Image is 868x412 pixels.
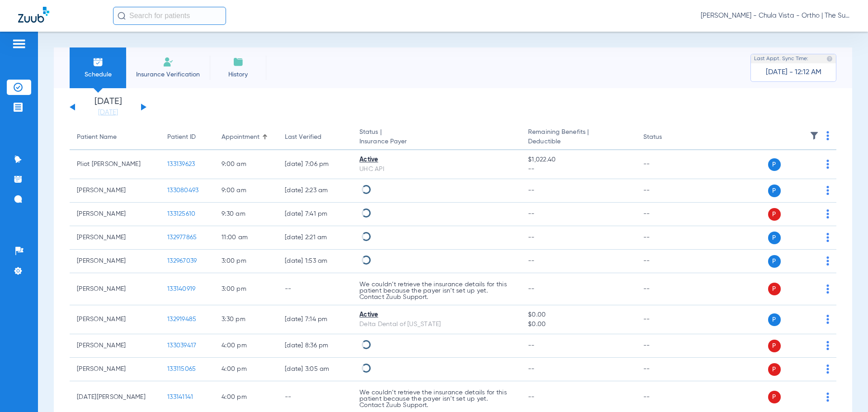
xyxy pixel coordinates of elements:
[768,185,781,197] span: P
[359,320,514,329] div: Delta Dental of [US_STATE]
[278,203,352,226] td: [DATE] 7:41 PM
[113,7,226,25] input: Search for patients
[285,133,345,142] div: Last Verified
[214,305,278,334] td: 3:30 PM
[359,281,514,300] p: We couldn’t retrieve the insurance details for this patient because the payer isn’t set up yet. C...
[70,150,160,179] td: Pliot [PERSON_NAME]
[12,38,26,49] img: hamburger-icon
[233,57,244,67] img: History
[70,358,160,381] td: [PERSON_NAME]
[826,233,829,242] img: group-dot-blue.svg
[826,256,829,265] img: group-dot-blue.svg
[352,125,521,150] th: Status |
[278,305,352,334] td: [DATE] 7:14 PM
[278,250,352,273] td: [DATE] 1:53 AM
[214,273,278,305] td: 3:00 PM
[768,208,781,221] span: P
[359,137,514,147] span: Insurance Payer
[118,12,126,20] img: Search Icon
[214,226,278,250] td: 11:00 AM
[528,366,535,372] span: --
[528,211,535,217] span: --
[766,68,821,77] span: [DATE] - 12:12 AM
[768,363,781,376] span: P
[70,226,160,250] td: [PERSON_NAME]
[70,273,160,305] td: [PERSON_NAME]
[278,150,352,179] td: [DATE] 7:06 PM
[528,286,535,292] span: --
[359,165,514,174] div: UHC API
[826,56,833,62] img: last sync help info
[528,258,535,264] span: --
[278,334,352,358] td: [DATE] 8:36 PM
[823,369,868,412] div: Chat Widget
[167,394,193,400] span: 133141141
[636,305,697,334] td: --
[76,70,119,79] span: Schedule
[528,165,628,174] span: --
[77,133,117,142] div: Patient Name
[163,57,174,67] img: Manual Insurance Verification
[167,258,197,264] span: 132967039
[93,57,104,67] img: Schedule
[636,334,697,358] td: --
[167,133,207,142] div: Patient ID
[167,286,195,292] span: 133140919
[70,179,160,203] td: [PERSON_NAME]
[636,150,697,179] td: --
[214,250,278,273] td: 3:00 PM
[768,340,781,352] span: P
[167,316,196,322] span: 132919485
[528,137,628,147] span: Deductible
[826,160,829,169] img: group-dot-blue.svg
[167,133,196,142] div: Patient ID
[528,187,535,194] span: --
[77,133,153,142] div: Patient Name
[70,305,160,334] td: [PERSON_NAME]
[359,389,514,408] p: We couldn’t retrieve the insurance details for this patient because the payer isn’t set up yet. C...
[167,366,196,372] span: 133115065
[810,131,819,140] img: filter.svg
[636,250,697,273] td: --
[278,358,352,381] td: [DATE] 3:05 AM
[768,283,781,295] span: P
[826,209,829,218] img: group-dot-blue.svg
[222,133,259,142] div: Appointment
[70,250,160,273] td: [PERSON_NAME]
[768,391,781,403] span: P
[826,315,829,324] img: group-dot-blue.svg
[133,70,203,79] span: Insurance Verification
[278,179,352,203] td: [DATE] 2:23 AM
[701,11,850,20] span: [PERSON_NAME] - Chula Vista - Ortho | The Super Dentists
[528,234,535,241] span: --
[278,226,352,250] td: [DATE] 2:21 AM
[359,155,514,165] div: Active
[278,273,352,305] td: --
[167,234,197,241] span: 132977865
[768,255,781,268] span: P
[81,97,135,117] li: [DATE]
[826,284,829,294] img: group-dot-blue.svg
[826,341,829,350] img: group-dot-blue.svg
[70,203,160,226] td: [PERSON_NAME]
[217,70,259,79] span: History
[826,131,829,140] img: group-dot-blue.svg
[18,7,49,23] img: Zuub Logo
[528,394,535,400] span: --
[167,161,195,167] span: 133139623
[636,273,697,305] td: --
[768,232,781,244] span: P
[167,211,195,217] span: 133125610
[167,342,196,349] span: 133039417
[636,125,697,150] th: Status
[768,313,781,326] span: P
[214,358,278,381] td: 4:00 PM
[214,150,278,179] td: 9:00 AM
[636,358,697,381] td: --
[285,133,321,142] div: Last Verified
[636,203,697,226] td: --
[636,179,697,203] td: --
[521,125,636,150] th: Remaining Benefits |
[826,365,829,374] img: group-dot-blue.svg
[214,334,278,358] td: 4:00 PM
